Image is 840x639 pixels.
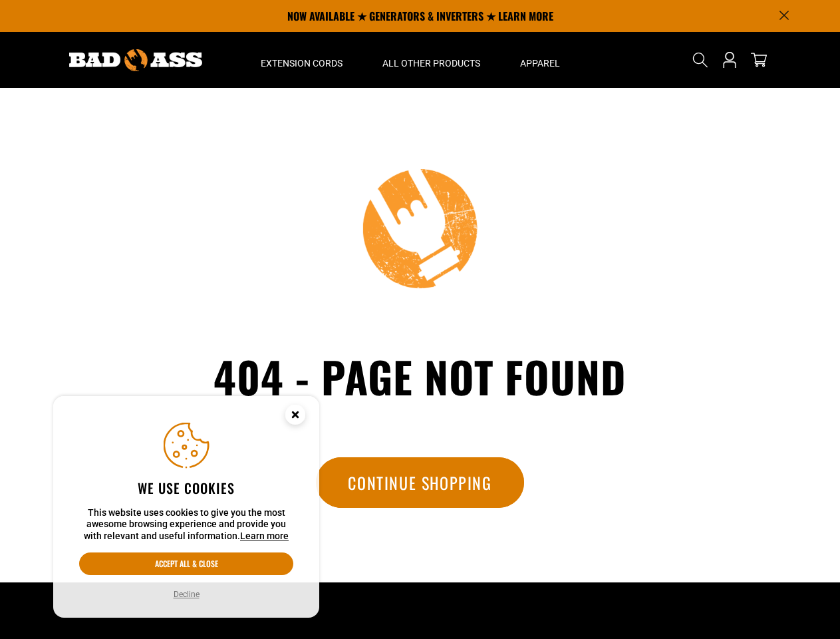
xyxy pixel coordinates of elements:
summary: Search [690,49,711,71]
span: Apparel [520,57,560,69]
summary: Apparel [500,32,580,88]
button: Decline [170,588,204,601]
a: Learn more [240,531,289,541]
h2: We use cookies [79,479,293,497]
p: This website uses cookies to give you the most awesome browsing experience and provide you with r... [79,507,293,542]
button: Accept all & close [79,552,293,575]
img: Bad Ass Extension Cords [69,49,202,71]
a: Continue Shopping [316,457,523,508]
summary: All Other Products [362,32,500,88]
span: Extension Cords [261,57,343,69]
span: All Other Products [382,57,480,69]
aside: Cookie Consent [53,396,319,618]
summary: Extension Cords [241,32,362,88]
